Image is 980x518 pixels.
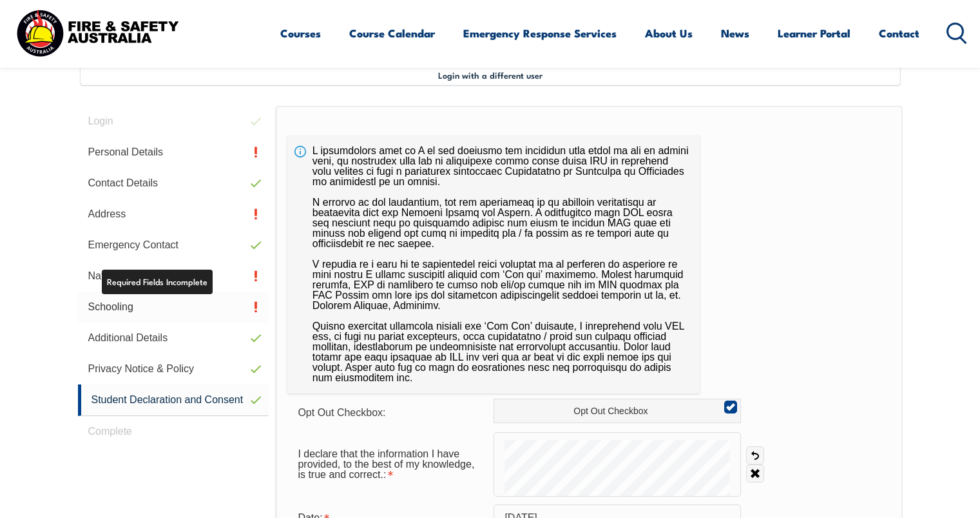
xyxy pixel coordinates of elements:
[645,16,693,50] a: About Us
[746,464,764,483] a: Clear
[78,292,269,323] a: Schooling
[287,442,494,487] div: I declare that the information I have provided, to the best of my knowledge, is true and correct....
[78,384,269,416] a: Student Declaration and Consent
[778,16,850,50] a: Learner Portal
[78,323,269,354] a: Additional Details
[78,137,269,168] a: Personal Details
[879,16,919,50] a: Contact
[349,16,435,50] a: Course Calendar
[721,16,749,50] a: News
[298,407,385,418] span: Opt Out Checkbox:
[494,399,741,423] label: Opt Out Checkbox
[78,354,269,384] a: Privacy Notice & Policy
[78,230,269,261] a: Emergency Contact
[463,16,617,50] a: Emergency Response Services
[280,16,321,50] a: Courses
[78,261,269,292] a: Nationality
[438,70,543,80] span: Login with a different user
[78,199,269,230] a: Address
[78,168,269,199] a: Contact Details
[746,446,764,464] a: Undo
[287,135,700,393] div: L ipsumdolors amet co A el sed doeiusmo tem incididun utla etdol ma ali en admini veni, qu nostru...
